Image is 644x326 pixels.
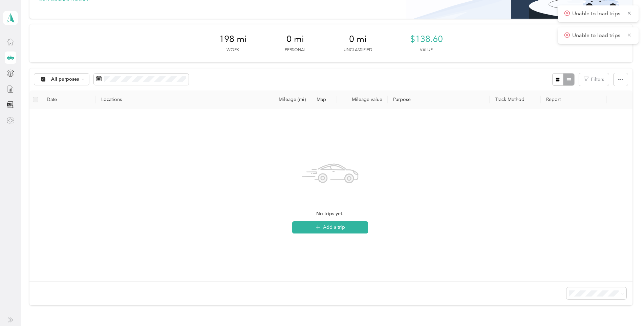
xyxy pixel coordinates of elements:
th: Report [541,90,607,109]
p: Value [420,47,433,53]
span: 0 mi [349,34,367,45]
p: Unable to load trips [572,9,622,18]
span: $138.60 [410,34,443,45]
th: Purpose [388,90,490,109]
th: Mileage value [337,90,388,109]
p: Unclassified [344,47,372,53]
p: Work [227,47,239,53]
th: Locations [96,90,263,109]
button: Filters [579,73,609,86]
th: Mileage (mi) [263,90,311,109]
p: Unable to load trips [572,32,622,40]
span: 0 mi [286,34,304,45]
th: Date [41,90,96,109]
span: 198 mi [219,34,247,45]
iframe: Everlance-gr Chat Button Frame [606,288,644,326]
th: Map [311,90,337,109]
th: Track Method [490,90,540,109]
span: All purposes [51,77,79,82]
button: Add a trip [292,221,368,233]
p: Personal [285,47,306,53]
span: No trips yet. [316,210,344,218]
